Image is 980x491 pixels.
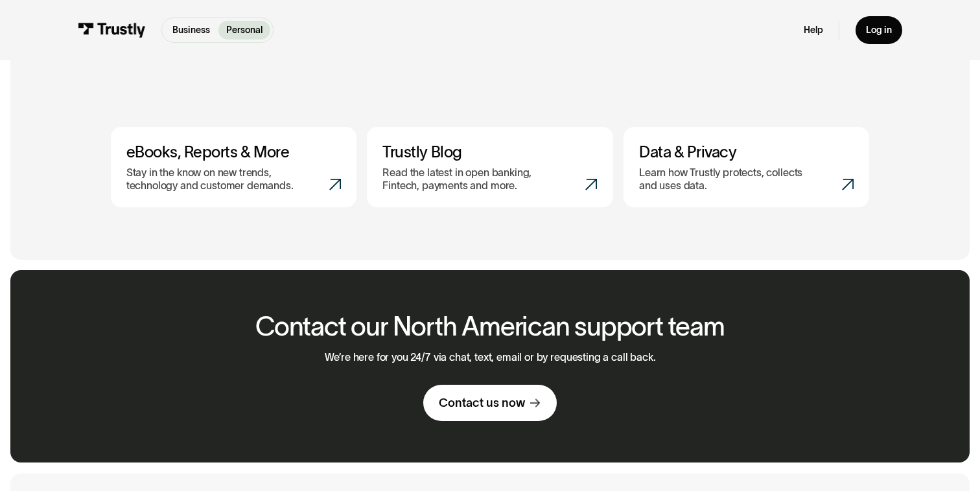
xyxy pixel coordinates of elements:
a: Trustly BlogRead the latest in open banking, Fintech, payments and more. [367,127,613,207]
img: Trustly Logo [78,23,146,37]
p: Learn about Trustly, the global leader in open banking. [382,76,557,101]
a: Log in [856,16,902,44]
a: About TrustlyLearn about Trustly, the global leader in open banking. [367,36,613,117]
h3: Consumer Portal [126,52,341,71]
div: Contact us now [439,395,525,411]
a: Personal [218,21,270,40]
h2: Contact our North American support team [255,312,725,341]
a: Contact us now [423,385,557,421]
p: Read the latest in open banking, Fintech, payments and more. [382,166,557,192]
p: Personal [226,23,262,37]
h3: About Trustly [382,52,597,71]
p: Visit our Help Center for merchants and developers. [639,76,814,101]
p: We’re here for you 24/7 via chat, text, email or by requesting a call back. [325,351,656,363]
h3: Trustly Blog [382,143,597,161]
p: Business [172,23,210,37]
p: Stay in the know on new trends, technology and customer demands. [126,166,301,192]
a: eBooks, Reports & MoreStay in the know on new trends, technology and customer demands. [111,127,357,207]
p: Access your transactional data. [126,76,272,88]
h3: Business Help Center [639,52,854,71]
a: Data & PrivacyLearn how Trustly protects, collects and uses data. [624,127,870,207]
a: Help [804,24,823,36]
div: Log in [866,24,892,36]
h3: Data & Privacy [639,143,854,161]
h3: eBooks, Reports & More [126,143,341,161]
a: Business Help CenterVisit our Help Center for merchants and developers. [624,36,870,117]
a: Consumer PortalAccess your transactional data. [111,36,357,117]
a: Business [165,21,218,40]
p: Learn how Trustly protects, collects and uses data. [639,166,814,192]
